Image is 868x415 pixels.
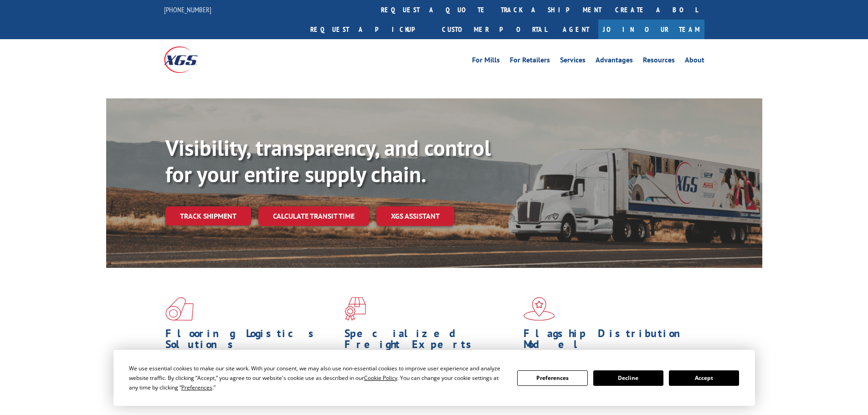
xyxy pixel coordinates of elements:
[165,206,251,225] a: Track shipment
[524,297,555,321] img: xgs-icon-flagship-distribution-model-red
[165,297,194,321] img: xgs-icon-total-supply-chain-intelligence-red
[643,56,675,67] a: Resources
[164,5,211,14] a: [PHONE_NUMBER]
[517,370,587,386] button: Preferences
[129,364,506,392] div: We use essential cookies to make our site work. With your consent, we may also use non-essential ...
[596,56,633,67] a: Advantages
[524,328,696,354] h1: Flagship Distribution Model
[554,20,598,39] a: Agent
[165,328,338,354] h1: Flooring Logistics Solutions
[344,297,366,321] img: xgs-icon-focused-on-flooring-red
[685,56,704,67] a: About
[364,374,397,382] span: Cookie Policy
[435,20,554,39] a: Customer Portal
[598,20,704,39] a: Join Our Team
[472,56,500,67] a: For Mills
[113,350,755,406] div: Cookie Consent Prompt
[344,328,517,354] h1: Specialized Freight Experts
[303,20,435,39] a: Request a pickup
[181,384,212,391] span: Preferences
[510,56,550,67] a: For Retailers
[376,206,454,226] a: XGS ASSISTANT
[165,133,491,188] b: Visibility, transparency, and control for your entire supply chain.
[560,56,586,67] a: Services
[669,370,739,386] button: Accept
[593,370,663,386] button: Decline
[258,206,369,226] a: Calculate transit time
